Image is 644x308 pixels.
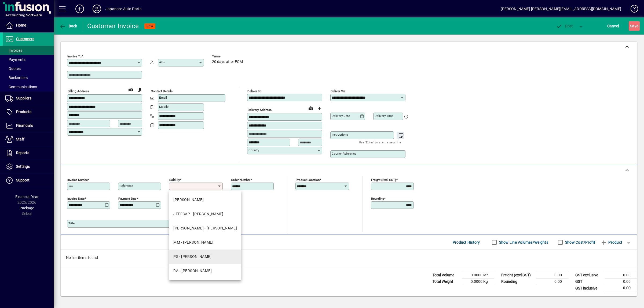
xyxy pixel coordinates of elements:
span: Cancel [607,22,619,30]
mat-option: MM - MARK MYERS [169,235,241,250]
label: Show Cost/Profit [564,240,595,245]
mat-option: PS - PHIL STEPHENS [169,250,241,264]
label: Show Line Volumes/Weights [498,240,548,245]
button: Save [629,21,640,31]
span: Back [59,24,77,28]
mat-label: Deliver To [247,89,261,93]
mat-label: Country [248,148,259,152]
span: NEW [147,24,153,28]
div: PS - [PERSON_NAME] [173,254,211,259]
mat-option: RA - ROB ADAMS [169,264,241,278]
mat-hint: Use 'Enter' to start a new line [359,139,401,145]
td: Rounding [499,279,536,285]
td: GST [573,279,605,285]
td: 0.00 [536,279,568,285]
span: Package [20,206,34,210]
span: Suppliers [16,96,31,100]
app-page-header-button: Back [54,21,83,31]
mat-label: Courier Reference [332,152,356,155]
span: Invoices [5,48,22,53]
td: 0.00 [536,272,568,279]
a: Financials [3,119,54,132]
div: [PERSON_NAME] [PERSON_NAME][EMAIL_ADDRESS][DOMAIN_NAME] [501,5,621,13]
button: Choose address [315,104,324,113]
span: Communications [5,85,37,89]
span: ost [556,24,573,28]
span: ave [630,22,638,30]
span: 20 days after EOM [212,60,243,64]
a: Suppliers [3,92,54,105]
a: Products [3,105,54,119]
div: No line items found [61,250,637,266]
td: 0.00 [605,285,637,292]
mat-label: Freight (excl GST) [371,178,396,182]
span: Product History [453,238,480,247]
a: Communications [3,82,54,91]
span: Support [16,178,30,182]
a: Home [3,19,54,32]
mat-label: Rounding [371,197,384,201]
div: [PERSON_NAME] - [PERSON_NAME] [173,225,237,231]
span: Payments [5,57,25,62]
span: P [565,24,568,28]
td: 0.0000 Kg [462,279,494,285]
span: Home [16,23,26,27]
a: View on map [306,104,315,112]
span: Reports [16,151,29,155]
a: Reports [3,146,54,160]
span: S [630,24,632,28]
span: Quotes [5,66,21,71]
mat-option: AG - AKIKO GOTO [169,193,241,207]
span: Products [16,110,31,114]
button: Add [71,4,88,14]
td: GST inclusive [573,285,605,292]
mat-label: Payment due [118,197,136,201]
button: Copy to Delivery address [135,85,144,94]
mat-label: Product location [296,178,320,182]
a: Knowledge Base [627,1,637,18]
mat-label: Email [159,96,167,99]
div: [PERSON_NAME] [173,197,204,203]
div: MM - [PERSON_NAME] [173,240,213,245]
button: Profile [88,4,105,14]
mat-label: Delivery time [375,114,393,118]
mat-option: JEFF - JEFFREY LAI [169,221,241,235]
span: Staff [16,137,24,141]
button: Cancel [606,21,620,31]
span: Terms [212,55,244,58]
a: Backorders [3,73,54,82]
span: Settings [16,164,30,169]
td: 0.00 [605,272,637,279]
mat-label: Invoice To [67,54,82,58]
mat-label: Invoice number [67,178,89,182]
mat-label: Order number [231,178,250,182]
button: Product History [451,238,482,247]
td: Freight (excl GST) [499,272,536,279]
span: Financials [16,123,33,128]
mat-label: Delivery date [332,114,350,118]
td: 0.00 [605,279,637,285]
mat-option: JEFFCAP - JEFF CAPEZI [169,207,241,221]
td: 0.0000 M³ [462,272,494,279]
td: Total Volume [430,272,462,279]
div: Japanese Auto Parts [105,5,141,13]
mat-label: Attn [159,60,165,64]
mat-label: Reference [119,184,133,188]
a: Support [3,174,54,187]
a: Quotes [3,64,54,73]
button: Product [598,238,625,247]
mat-label: Title [68,221,75,225]
span: Product [601,238,622,247]
mat-label: Invoice date [67,197,85,201]
a: Payments [3,55,54,64]
a: Settings [3,160,54,173]
mat-label: Instructions [332,133,348,136]
span: Backorders [5,76,28,80]
div: Customer Invoice [87,22,139,30]
mat-label: Sold by [169,178,180,182]
td: Total Weight [430,279,462,285]
span: Financial Year [15,195,39,199]
span: Customers [16,37,34,41]
div: JEFFCAP - [PERSON_NAME] [173,211,223,217]
div: RA - [PERSON_NAME] [173,268,212,274]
